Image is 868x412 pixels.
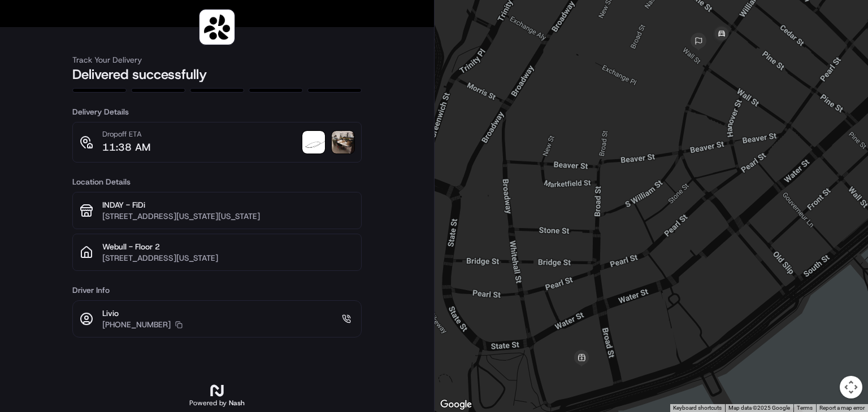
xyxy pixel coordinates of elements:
[102,139,150,155] p: 11:38 AM
[72,284,362,296] h3: Driver Info
[189,398,245,407] h2: Powered by
[102,241,354,252] p: Webull - Floor 2
[229,398,245,407] span: Nash
[202,12,232,42] img: logo-public_tracking_screen-Sharebite-1703187580717.png
[840,376,862,398] button: Map camera controls
[102,319,171,330] p: [PHONE_NUMBER]
[102,211,354,222] p: [STREET_ADDRESS][US_STATE][US_STATE]
[437,397,475,412] img: Google
[72,176,362,187] h3: Location Details
[72,106,362,117] h3: Delivery Details
[102,252,354,264] p: [STREET_ADDRESS][US_STATE]
[332,131,354,154] img: photo_proof_of_delivery image
[102,129,150,139] p: Dropoff ETA
[102,308,183,319] p: Livio
[728,405,790,411] span: Map data ©2025 Google
[72,65,362,84] h2: Delivered successfully
[673,404,722,412] button: Keyboard shortcuts
[437,397,475,412] a: Open this area in Google Maps (opens a new window)
[102,199,354,211] p: INDAY - FiDi
[797,405,813,411] a: Terms (opens in new tab)
[302,131,325,154] img: signature_proof_of_delivery image
[819,405,865,411] a: Report a map error
[72,54,362,65] h3: Track Your Delivery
